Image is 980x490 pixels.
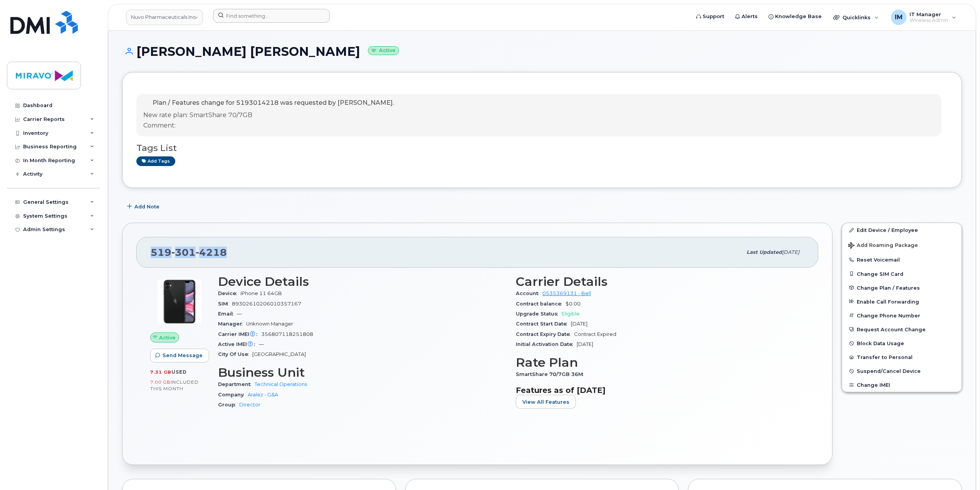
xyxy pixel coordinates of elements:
span: Change Plan / Features [857,285,920,290]
a: Edit Device / Employee [842,223,962,237]
button: Reset Voicemail [842,253,962,267]
h3: Business Unit [218,366,507,379]
span: Account [516,290,542,296]
button: Change IMEI [842,378,962,392]
span: Eligible [562,311,580,317]
h3: Device Details [218,275,507,289]
button: Transfer to Personal [842,350,962,364]
button: Block Data Usage [842,336,962,350]
span: [GEOGRAPHIC_DATA] [252,351,306,357]
span: Email [218,311,237,317]
h3: Rate Plan [516,356,804,369]
span: — [237,311,242,317]
span: Department [218,381,255,387]
button: Add Roaming Package [842,237,962,253]
span: 519 [151,247,227,258]
span: 7.00 GB [150,379,171,385]
span: 7.31 GB [150,369,171,375]
span: Active IMEI [218,341,259,347]
span: Add Note [134,203,159,210]
span: Manager [218,321,246,327]
h3: Tags List [136,143,948,153]
a: Director [239,402,260,408]
span: Group [218,402,239,408]
button: Change SIM Card [842,267,962,281]
button: Request Account Change [842,322,962,336]
span: Unknown Manager [246,321,293,327]
span: included this month [150,379,199,392]
h3: Features as of [DATE] [516,386,804,395]
span: 4218 [196,247,227,258]
span: used [171,369,187,375]
a: 0535369131 - Bell [542,290,591,296]
span: Active [159,334,176,341]
button: Add Note [122,200,166,213]
a: Aralez - G&A [248,392,278,398]
button: Send Message [150,349,209,362]
span: — [259,341,264,347]
a: Add tags [136,156,175,166]
span: SIM [218,301,232,307]
span: Device [218,290,240,296]
img: iPhone_11.jpg [156,279,203,325]
span: 89302610206010357167 [232,301,301,307]
span: Suspend/Cancel Device [857,368,921,374]
span: View All Features [522,398,569,406]
p: Comment: [143,121,394,130]
span: SmartShare 70/7GB 36M [516,371,587,377]
span: [DATE] [571,321,587,327]
span: Contract Expiry Date [516,331,574,337]
span: [DATE] [782,249,799,255]
span: Carrier IMEI [218,331,261,337]
span: Last updated [747,249,782,255]
span: Company [218,392,248,398]
h1: [PERSON_NAME] [PERSON_NAME] [122,45,962,58]
span: Upgrade Status [516,311,562,317]
button: Suspend/Cancel Device [842,364,962,378]
span: City Of Use [218,351,252,357]
span: Contract Expired [574,331,616,337]
small: Active [368,46,399,55]
span: 356807118251808 [261,331,313,337]
span: Enable Call Forwarding [857,299,919,304]
button: Change Plan / Features [842,281,962,295]
a: Technical Operations [255,381,307,387]
span: 301 [171,247,196,258]
button: View All Features [516,395,576,409]
span: $0.00 [566,301,581,307]
span: [DATE] [577,341,593,347]
span: Add Roaming Package [848,242,918,250]
span: Contract Start Date [516,321,571,327]
button: Enable Call Forwarding [842,295,962,309]
span: iPhone 11 64GB [240,290,282,296]
p: New rate plan: SmartShare 70/7GB [143,111,394,120]
span: Plan / Features change for 5193014218 was requested by [PERSON_NAME]. [153,99,394,106]
span: Send Message [163,352,203,359]
span: Initial Activation Date [516,341,577,347]
button: Change Phone Number [842,309,962,322]
span: Contract balance [516,301,566,307]
h3: Carrier Details [516,275,804,289]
